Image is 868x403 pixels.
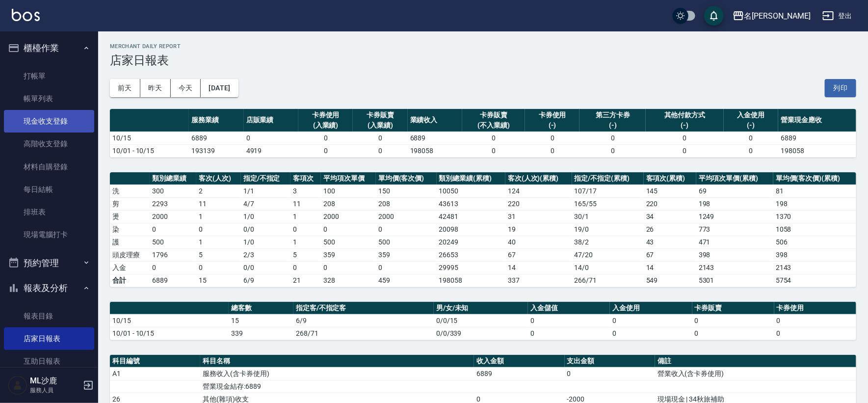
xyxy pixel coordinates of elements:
td: 0 [321,223,376,236]
th: 類別總業績 [150,172,196,185]
a: 帳單列表 [4,87,94,110]
td: 0 [150,261,196,274]
td: 0 [565,367,655,380]
td: 100 [321,185,376,197]
td: 3 [290,185,321,197]
td: 208 [321,197,376,210]
td: 1 / 0 [241,236,290,248]
td: 1796 [150,248,196,261]
td: 0 [774,327,856,340]
th: 客次(人次)(累積) [505,172,572,185]
td: 6889 [778,132,856,144]
td: 20249 [437,236,505,248]
a: 高階收支登錄 [4,133,94,155]
th: 店販業績 [244,109,298,132]
button: 前天 [110,79,140,97]
td: 1 [290,236,321,248]
td: 15 [196,274,240,287]
td: 1370 [773,210,856,223]
td: 6889 [189,132,243,144]
button: 櫃檯作業 [4,35,94,61]
td: 服務收入(含卡券使用) [200,367,474,380]
div: 其他付款方式 [648,110,721,120]
td: 0 [610,327,692,340]
td: 26 [644,223,696,236]
th: 科目編號 [110,355,200,368]
td: 500 [376,236,437,248]
td: 6889 [408,132,462,144]
td: 燙 [110,210,150,223]
td: 38 / 2 [572,236,644,248]
button: 報表及分析 [4,275,94,301]
td: 43613 [437,197,505,210]
td: 0 [610,314,692,327]
td: 0 [724,144,778,157]
th: 營業現金應收 [778,109,856,132]
td: 5301 [696,274,773,287]
td: 266/71 [572,274,644,287]
td: 43 [644,236,696,248]
td: 0 [376,261,437,274]
td: 165 / 55 [572,197,644,210]
td: 0 [525,144,579,157]
td: 0 [774,314,856,327]
td: 0 [321,261,376,274]
td: 42481 [437,210,505,223]
td: 14 / 0 [572,261,644,274]
td: 150 [376,185,437,197]
td: 合計 [110,274,150,287]
th: 入金儲值 [528,302,610,315]
th: 單均價(客次價) [376,172,437,185]
div: 卡券使用 [301,110,350,120]
td: 0 [290,261,321,274]
td: 198 [773,197,856,210]
td: 營業收入(含卡券使用) [655,367,856,380]
td: 19 [505,223,572,236]
div: (不入業績) [465,120,523,131]
td: 染 [110,223,150,236]
td: 0 [646,144,724,157]
button: 名[PERSON_NAME] [729,6,815,26]
button: 今天 [171,79,201,97]
td: 6889 [474,367,564,380]
th: 指定/不指定 [241,172,290,185]
td: 268/71 [293,327,434,340]
td: 2 [196,185,240,197]
th: 客項次(累積) [644,172,696,185]
td: 337 [505,274,572,287]
div: (-) [648,120,721,131]
td: 5754 [773,274,856,287]
td: 6/9 [241,274,290,287]
a: 每日結帳 [4,178,94,201]
td: 0 / 0 [241,261,290,274]
td: 328 [321,274,376,287]
td: 0 [150,223,196,236]
table: a dense table [110,302,856,340]
div: (入業績) [355,120,405,131]
th: 客項次 [290,172,321,185]
td: 5 [196,248,240,261]
a: 報表目錄 [4,305,94,327]
td: 入金 [110,261,150,274]
table: a dense table [110,109,856,158]
td: 10050 [437,185,505,197]
td: 339 [229,327,293,340]
img: Person [8,376,27,395]
th: 類別總業績(累積) [437,172,505,185]
td: 21 [290,274,321,287]
button: 昨天 [140,79,171,97]
th: 單均價(客次價)(累積) [773,172,856,185]
td: 107 / 17 [572,185,644,197]
td: A1 [110,367,200,380]
a: 排班表 [4,201,94,223]
td: 4919 [244,144,298,157]
td: 1 [196,210,240,223]
div: (-) [582,120,643,131]
th: 總客數 [229,302,293,315]
td: 2 / 3 [241,248,290,261]
button: [DATE] [201,79,238,97]
td: 81 [773,185,856,197]
td: 1 [196,236,240,248]
td: 1249 [696,210,773,223]
td: 29995 [437,261,505,274]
